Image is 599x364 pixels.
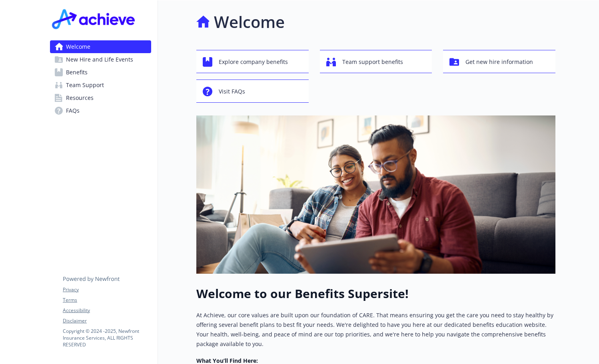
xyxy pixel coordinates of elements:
[63,317,151,324] a: Disclaimer
[66,66,88,79] span: Benefits
[50,53,151,66] a: New Hire and Life Events
[214,10,285,34] h1: Welcome
[66,91,94,104] span: Resources
[63,328,151,348] p: Copyright © 2024 - 2025 , Newfront Insurance Services, ALL RIGHTS RESERVED
[196,50,309,73] button: Explore company benefits
[320,50,432,73] button: Team support benefits
[443,50,555,73] button: Get new hire information
[66,40,90,53] span: Welcome
[50,91,151,104] a: Resources
[196,310,555,349] p: At Achieve, our core values are built upon our foundation of CARE. That means ensuring you get th...
[196,286,555,301] h1: Welcome to our Benefits Supersite!
[196,80,309,103] button: Visit FAQs
[196,115,555,274] img: overview page banner
[50,79,151,91] a: Team Support
[66,53,133,66] span: New Hire and Life Events
[50,104,151,117] a: FAQs
[219,54,288,70] span: Explore company benefits
[63,296,151,304] a: Terms
[50,40,151,53] a: Welcome
[219,84,245,99] span: Visit FAQs
[50,66,151,79] a: Benefits
[63,286,151,293] a: Privacy
[66,104,80,117] span: FAQs
[465,54,533,70] span: Get new hire information
[342,54,403,70] span: Team support benefits
[66,79,104,91] span: Team Support
[63,307,151,314] a: Accessibility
